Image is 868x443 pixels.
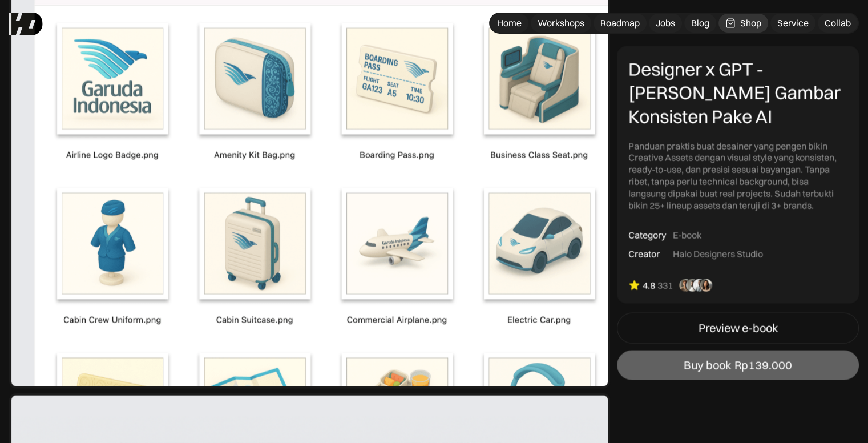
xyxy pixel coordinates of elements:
[617,312,859,343] a: Preview e-book
[628,229,666,241] div: Category
[628,248,660,260] div: Creator
[617,350,859,380] a: Buy bookRp139.000
[734,358,792,372] div: Rp139.000
[490,14,528,33] a: Home
[825,17,851,29] div: Collab
[818,14,858,33] a: Collab
[656,17,675,29] div: Jobs
[649,14,682,33] a: Jobs
[740,17,761,29] div: Shop
[699,321,778,335] div: Preview e-book
[643,279,655,291] div: 4.8
[600,17,640,29] div: Roadmap
[770,14,815,33] a: Service
[628,57,847,128] div: Designer x GPT - [PERSON_NAME] Gambar Konsisten Pake AI
[531,14,591,33] a: Workshops
[497,17,522,29] div: Home
[657,279,673,291] div: 331
[691,17,709,29] div: Blog
[538,17,584,29] div: Workshops
[684,14,716,33] a: Blog
[777,17,809,29] div: Service
[673,248,763,260] div: Halo Designers Studio
[628,140,847,211] div: Panduan praktis buat desainer yang pengen bikin Creative Assets dengan visual style yang konsiste...
[673,229,701,241] div: E-book
[594,14,647,33] a: Roadmap
[684,358,731,372] div: Buy book
[718,14,768,33] a: Shop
